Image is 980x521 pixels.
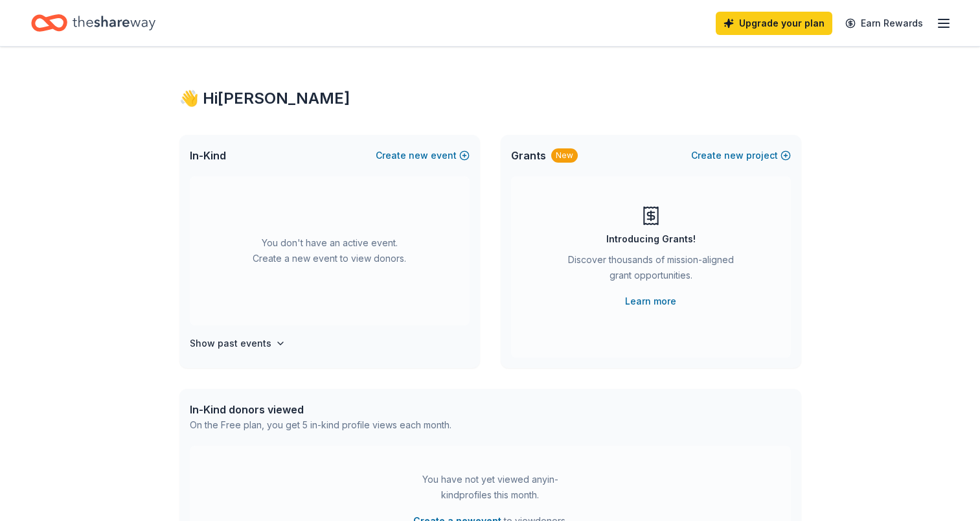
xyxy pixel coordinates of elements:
[563,252,739,288] div: Discover thousands of mission-aligned grant opportunities.
[716,12,832,35] a: Upgrade your plan
[190,176,470,325] div: You don't have an active event. Create a new event to view donors.
[511,148,546,163] span: Grants
[31,8,155,38] a: Home
[409,472,571,503] div: You have not yet viewed any in-kind profiles this month.
[190,148,226,163] span: In-Kind
[190,417,451,433] div: On the Free plan, you get 5 in-kind profile views each month.
[409,148,428,163] span: new
[376,148,470,163] button: Createnewevent
[190,402,451,417] div: In-Kind donors viewed
[838,12,931,35] a: Earn Rewards
[551,148,578,163] div: New
[190,336,286,351] button: Show past events
[691,148,791,163] button: Createnewproject
[724,148,744,163] span: new
[606,231,696,247] div: Introducing Grants!
[190,336,271,351] h4: Show past events
[625,294,676,309] a: Learn more
[179,88,801,109] div: 👋 Hi [PERSON_NAME]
